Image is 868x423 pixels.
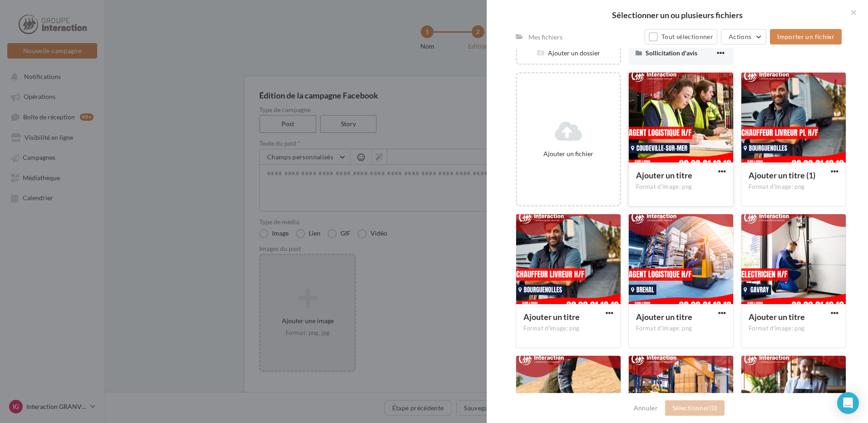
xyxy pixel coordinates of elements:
[517,49,620,58] div: Ajouter un dossier
[710,404,717,412] span: (0)
[837,392,859,414] div: Open Intercom Messenger
[749,312,805,322] span: Ajouter un titre
[636,312,692,322] span: Ajouter un titre
[721,29,766,44] button: Actions
[749,183,838,191] div: Format d'image: png
[523,312,580,322] span: Ajouter un titre
[777,33,834,40] span: Importer un fichier
[646,49,697,57] span: Sollicitation d'avis
[636,170,692,180] span: Ajouter un titre
[645,29,717,44] button: Tout sélectionner
[521,149,616,158] div: Ajouter un fichier
[636,183,726,191] div: Format d'image: png
[729,33,751,40] span: Actions
[665,400,725,416] button: Sélectionner(0)
[523,325,613,333] div: Format d'image: png
[749,325,838,333] div: Format d'image: png
[501,11,853,19] h2: Sélectionner un ou plusieurs fichiers
[749,170,815,180] span: Ajouter un titre (1)
[636,325,726,333] div: Format d'image: png
[630,403,661,413] button: Annuler
[770,29,842,44] button: Importer un fichier
[528,33,562,42] div: Mes fichiers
